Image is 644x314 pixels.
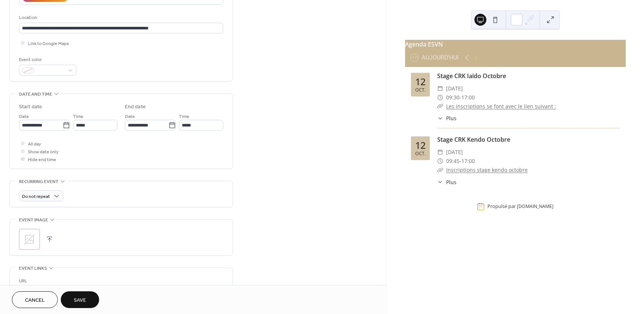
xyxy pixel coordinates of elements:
[446,103,556,110] a: Les inscriptions se font avec le lien suivant :
[179,113,189,121] span: Time
[446,93,460,102] span: 09:30
[437,114,443,122] div: ​
[437,166,443,174] div: ​
[415,77,426,86] div: 12
[125,113,135,121] span: Date
[487,204,553,210] div: Propulsé par
[19,56,75,64] div: Event color
[437,72,506,80] a: Stage CRK Iaïdo Octobre
[437,148,443,157] div: ​
[446,148,463,157] span: [DATE]
[446,178,457,186] span: Plus
[415,141,426,150] div: 12
[28,148,59,156] span: Show date only
[73,113,83,121] span: Time
[19,113,29,121] span: Date
[19,178,59,186] span: Recurring event
[437,93,443,102] div: ​
[19,103,42,111] div: Start date
[22,192,50,201] span: Do not repeat
[437,135,510,144] a: Stage CRK Kendo Octobre
[437,178,443,186] div: ​
[61,291,99,308] button: Save
[28,156,56,164] span: Hide end time
[28,40,69,48] span: Link to Google Maps
[28,140,41,148] span: All day
[437,114,457,122] button: ​Plus
[19,216,48,224] span: Event image
[405,40,626,49] div: Agenda ESVN
[437,178,457,186] button: ​Plus
[25,297,45,304] span: Cancel
[446,157,460,166] span: 09:45
[74,297,86,304] span: Save
[19,14,222,22] div: Location
[446,84,463,93] span: [DATE]
[437,102,443,111] div: ​
[12,291,58,308] button: Cancel
[437,157,443,166] div: ​
[446,166,528,173] a: Inscriptions stage kendo octobre
[460,157,461,166] span: -
[415,88,426,93] div: oct.
[461,93,475,102] span: 17:00
[19,90,52,98] span: Date and time
[415,151,426,156] div: oct.
[461,157,475,166] span: 17:00
[125,103,146,111] div: End date
[19,265,47,272] span: Event links
[19,229,40,250] div: ;
[517,204,553,210] a: [DOMAIN_NAME]
[460,93,461,102] span: -
[437,84,443,93] div: ​
[446,114,457,122] span: Plus
[19,277,222,285] div: URL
